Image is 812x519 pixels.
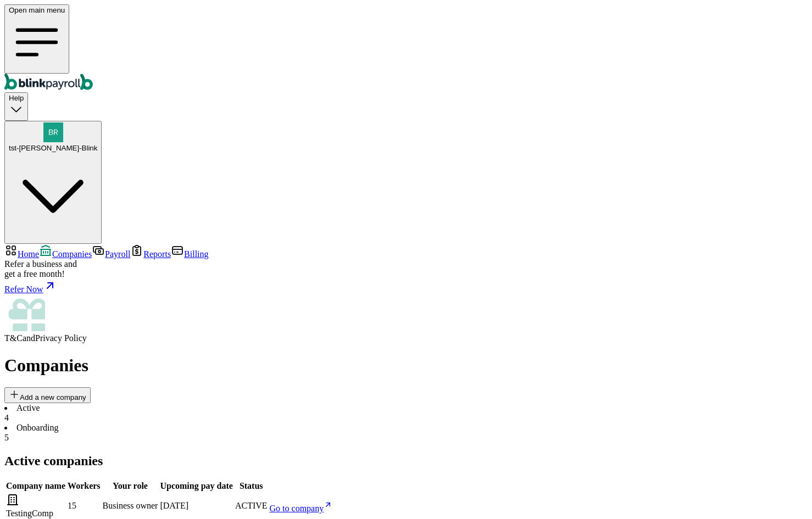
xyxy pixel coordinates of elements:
th: Workers [67,481,101,492]
span: and [23,333,35,343]
td: Business owner [102,493,159,519]
span: T&C [4,333,23,343]
li: Onboarding [4,423,808,443]
span: Help [9,94,24,102]
th: Your role [102,481,159,492]
li: Active [4,403,808,423]
a: Home [4,249,39,259]
span: 5 [4,433,9,442]
th: Status [235,481,268,492]
th: Company name [5,481,66,492]
a: Payroll [92,249,130,259]
span: Open main menu [9,6,65,14]
iframe: Chat Widget [757,466,812,519]
span: TestingComp [6,509,53,518]
button: tst-[PERSON_NAME]-Blink [4,121,102,244]
nav: Global [4,4,808,92]
h2: Active companies [4,454,808,468]
td: [DATE] [159,493,233,519]
span: Privacy Policy [35,333,87,343]
a: Reports [130,249,171,259]
span: Go to company [270,504,324,513]
span: ACTIVE [235,501,268,510]
span: Home [18,249,39,259]
button: Help [4,92,28,120]
th: Upcoming pay date [159,481,233,492]
button: Add a new company [4,387,91,403]
span: Reports [143,249,171,259]
span: tst-[PERSON_NAME]-Blink [9,144,97,152]
span: Billing [184,249,208,259]
td: 15 [67,493,101,519]
span: 4 [4,413,9,422]
span: Companies [52,249,92,259]
nav: Sidebar [4,244,808,343]
button: Open main menu [4,4,69,74]
a: Go to company [270,504,333,513]
div: Refer a business and get a free month! [4,259,808,279]
a: Companies [39,249,92,259]
a: Billing [171,249,208,259]
h1: Companies [4,355,808,376]
a: Refer Now [4,279,808,294]
span: Payroll [105,249,130,259]
span: Add a new company [20,393,86,401]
